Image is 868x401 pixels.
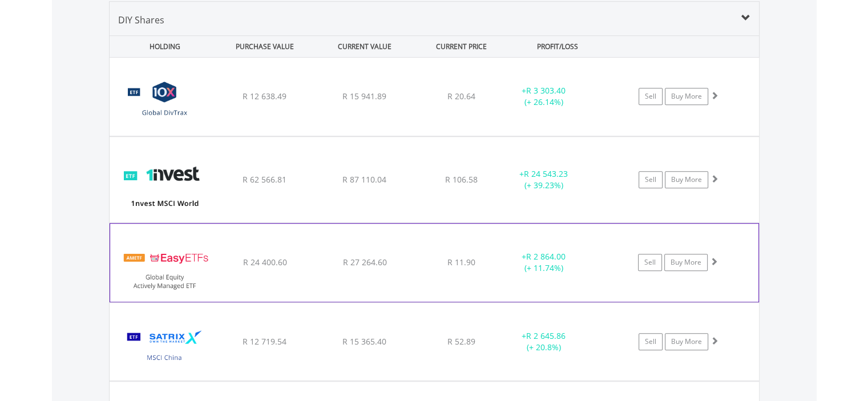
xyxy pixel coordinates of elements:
div: HOLDING [110,36,214,57]
a: Buy More [664,254,708,271]
div: CURRENT VALUE [316,36,414,57]
span: R 12 719.54 [243,336,286,347]
a: Sell [638,254,662,271]
a: Buy More [665,171,708,188]
span: R 2 645.86 [526,330,566,341]
span: R 24 543.23 [524,168,568,179]
a: Buy More [665,333,708,350]
span: R 62 566.81 [243,174,286,185]
a: Sell [639,88,663,105]
span: R 27 264.60 [342,257,386,268]
span: R 87 110.04 [342,174,386,185]
img: TFSA.STXCHN.png [115,317,213,378]
span: R 15 941.89 [342,91,386,102]
img: TFSA.ETFWLD.png [115,151,213,220]
span: R 11.90 [447,257,475,268]
div: + (+ 39.23%) [501,168,587,191]
span: R 2 864.00 [526,251,566,262]
img: TFSA.GLODIV.png [115,72,213,133]
div: PURCHASE VALUE [216,36,314,57]
div: + (+ 26.14%) [501,85,587,108]
span: DIY Shares [118,14,164,26]
span: R 24 400.60 [243,257,286,268]
div: + (+ 20.8%) [501,330,587,353]
a: Buy More [665,88,708,105]
span: R 12 638.49 [243,91,286,102]
span: R 106.58 [445,174,478,185]
span: R 52.89 [447,336,475,347]
a: Sell [639,333,663,350]
span: R 20.64 [447,91,475,102]
img: TFSA.EASYGE.png [116,238,214,298]
div: + (+ 11.74%) [500,251,586,274]
span: R 3 303.40 [526,85,566,96]
div: CURRENT PRICE [415,36,506,57]
span: R 15 365.40 [342,336,386,347]
a: Sell [639,171,663,188]
div: PROFIT/LOSS [509,36,607,57]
